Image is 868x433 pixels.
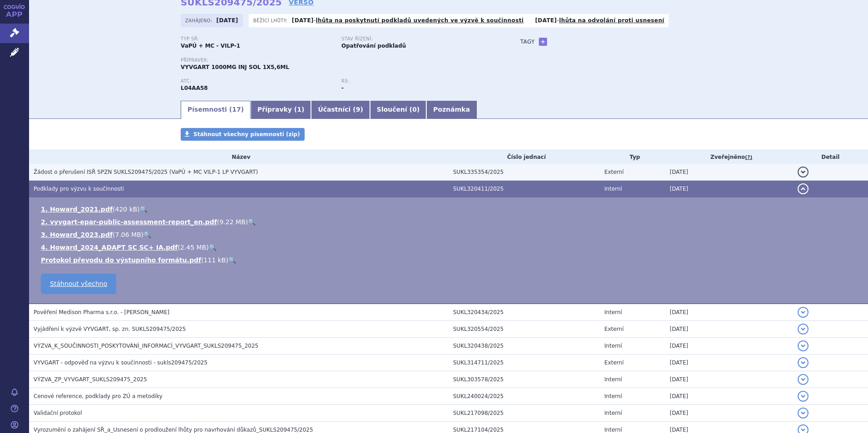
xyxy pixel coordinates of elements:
[34,427,313,433] span: Vyrozumění o zahájení SŘ_a_Usnesení o prodloužení lhůty pro navrhování důkazů_SUKLS209475/2025
[311,101,370,119] a: Účastníci (9)
[370,101,426,119] a: Sloučení (0)
[665,304,793,321] td: [DATE]
[34,410,82,416] span: Validační protokol
[181,79,332,84] p: ATC:
[253,17,290,24] span: Běžící lhůty:
[665,354,793,371] td: [DATE]
[34,376,147,383] span: VÝZVA_ZP_VYVGART_SUKLS209475_2025
[41,274,116,294] a: Stáhnout všechno
[341,43,406,49] strong: Opatřování podkladů
[41,217,859,226] li: ( )
[449,338,600,354] td: SUKL320438/2025
[297,106,301,113] span: 1
[181,101,251,119] a: Písemnosti (17)
[798,183,809,194] button: detail
[115,206,137,213] span: 420 kB
[181,128,305,141] a: Stáhnout všechny písemnosti (zip)
[449,181,600,197] td: SUKL320411/2025
[798,391,809,402] button: detail
[341,85,344,91] strong: -
[604,410,622,416] span: Interní
[180,244,206,251] span: 2.45 MB
[209,244,217,251] a: 🔍
[604,393,622,399] span: Interní
[34,186,124,192] span: Podklady pro výzvu k součinnosti
[41,206,113,213] a: 1. Howard_2021.pdf
[798,307,809,318] button: detail
[665,405,793,422] td: [DATE]
[604,427,622,433] span: Interní
[316,17,524,24] a: lhůta na poskytnutí podkladů uvedených ve výzvě k součinnosti
[449,321,600,338] td: SUKL320554/2025
[34,393,163,399] span: Cenové reference, podklady pro ZÚ a metodiky
[41,230,859,239] li: ( )
[604,326,623,332] span: Externí
[193,131,300,138] span: Stáhnout všechny písemnosti (zip)
[798,340,809,351] button: detail
[665,164,793,181] td: [DATE]
[449,150,600,164] th: Číslo jednací
[604,186,622,192] span: Interní
[341,79,493,84] p: RS:
[604,169,623,175] span: Externí
[41,205,859,214] li: ( )
[143,231,151,238] a: 🔍
[665,321,793,338] td: [DATE]
[449,388,600,405] td: SUKL240024/2025
[604,343,622,349] span: Interní
[292,17,524,24] p: -
[34,359,207,366] span: VYVGART - odpověď na výzvu k součinnosti - sukls209475/2025
[41,231,113,238] a: 3. Howard_2023.pdf
[665,150,793,164] th: Zveřejněno
[41,244,178,251] a: 4. Howard_2024_ADAPT SC SC+ IA.pdf
[115,231,141,238] span: 7.06 MB
[449,405,600,422] td: SUKL217098/2025
[600,150,665,164] th: Typ
[798,324,809,335] button: detail
[665,338,793,354] td: [DATE]
[449,304,600,321] td: SUKL320434/2025
[798,167,809,177] button: detail
[181,64,289,70] span: VYVGART 1000MG INJ SOL 1X5,6ML
[449,354,600,371] td: SUKL314711/2025
[341,36,493,42] p: Stav řízení:
[798,408,809,418] button: detail
[181,58,502,63] p: Přípravek:
[232,106,241,113] span: 17
[292,17,314,24] strong: [DATE]
[745,154,752,161] abbr: (?)
[181,36,332,42] p: Typ SŘ:
[604,376,622,383] span: Interní
[604,309,622,315] span: Interní
[665,388,793,405] td: [DATE]
[426,101,477,119] a: Poznámka
[798,374,809,385] button: detail
[219,218,245,226] span: 9.22 MB
[34,326,186,332] span: Vyjádření k výzvě VYVGART, sp. zn. SUKLS209475/2025
[204,256,226,264] span: 111 kB
[185,17,214,24] span: Zahájeno:
[248,218,256,226] a: 🔍
[604,359,623,366] span: Externí
[356,106,360,113] span: 9
[41,243,859,252] li: ( )
[34,343,258,349] span: VÝZVA_K_SOUČINNOSTI_POSKYTOVÁNÍ_INFORMACÍ_VYVGART_SUKLS209475_2025
[793,150,868,164] th: Detail
[412,106,417,113] span: 0
[228,256,236,264] a: 🔍
[217,17,238,24] strong: [DATE]
[449,164,600,181] td: SUKL335354/2025
[535,17,665,24] p: -
[34,309,169,315] span: Pověření Medison Pharma s.r.o. - Hrdličková
[535,17,557,24] strong: [DATE]
[798,357,809,368] button: detail
[449,371,600,388] td: SUKL303578/2025
[559,17,664,24] a: lhůta na odvolání proti usnesení
[34,169,258,175] span: Žádost o přerušení ISŘ SPZN SUKLS209475/2025 (VaPÚ + MC VILP-1 LP VYVGART)
[41,256,859,265] li: ( )
[181,85,208,91] strong: EFGARTIGIMOD ALFA
[665,371,793,388] td: [DATE]
[140,206,148,213] a: 🔍
[29,150,449,164] th: Název
[520,36,535,47] h3: Tagy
